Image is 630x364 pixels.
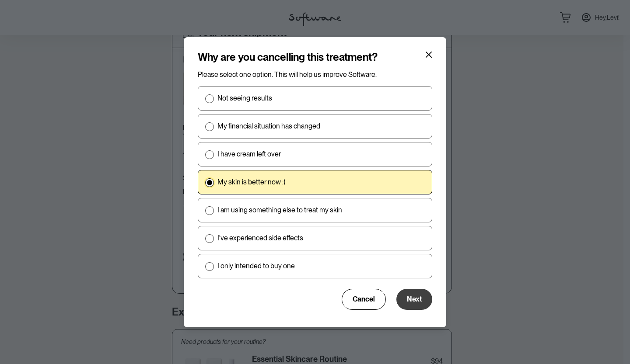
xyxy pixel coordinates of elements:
p: I only intended to buy one [217,262,295,270]
span: Cancel [353,295,375,303]
p: Please select one option. This will help us improve Software . [198,70,432,79]
h4: Why are you cancelling this treatment? [198,51,378,64]
button: Cancel [342,289,386,310]
p: My financial situation has changed [217,122,320,130]
button: Close [422,48,436,62]
span: Next [407,295,422,303]
p: My skin is better now :) [217,178,285,186]
p: Not seeing results [217,94,272,102]
p: I am using something else to treat my skin [217,206,342,214]
button: Next [396,289,432,310]
p: I have cream left over [217,150,281,158]
p: I've experienced side effects [217,234,303,242]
